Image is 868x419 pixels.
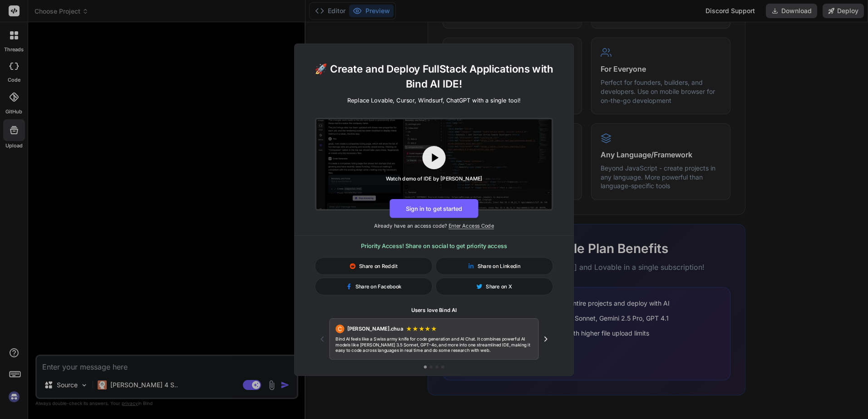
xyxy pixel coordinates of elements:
span: ★ [424,324,431,333]
span: ★ [406,324,412,333]
p: Already have an access code? [295,222,573,229]
span: Share on Linkedin [478,262,521,269]
span: [PERSON_NAME].chua [347,325,403,332]
p: Bind AI feels like a Swiss army knife for code generation and AI Chat. It combines powerful AI mo... [335,336,533,353]
button: Sign in to get started [390,199,478,218]
button: Previous testimonial [315,331,330,346]
span: ★ [412,324,419,333]
span: Share on Reddit [359,262,398,269]
button: Next testimonial [538,331,553,346]
span: Share on Facebook [355,283,402,290]
button: Go to testimonial 4 [441,365,444,368]
h1: 🚀 Create and Deploy FullStack Applications with Bind AI IDE! [306,61,562,91]
button: Go to testimonial 1 [424,365,427,368]
button: Go to testimonial 3 [435,365,438,368]
div: C [335,324,344,333]
span: Enter Access Code [449,222,494,229]
span: ★ [419,324,425,333]
span: ★ [431,324,437,333]
span: Share on X [486,283,512,290]
div: Watch demo of IDE by [PERSON_NAME] [386,175,483,182]
button: Go to testimonial 2 [429,365,432,368]
p: Replace Lovable, Cursor, Windsurf, ChatGPT with a single tool! [347,96,521,104]
h1: Users love Bind AI [315,307,553,314]
h3: Priority Access! Share on social to get priority access [315,241,553,250]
